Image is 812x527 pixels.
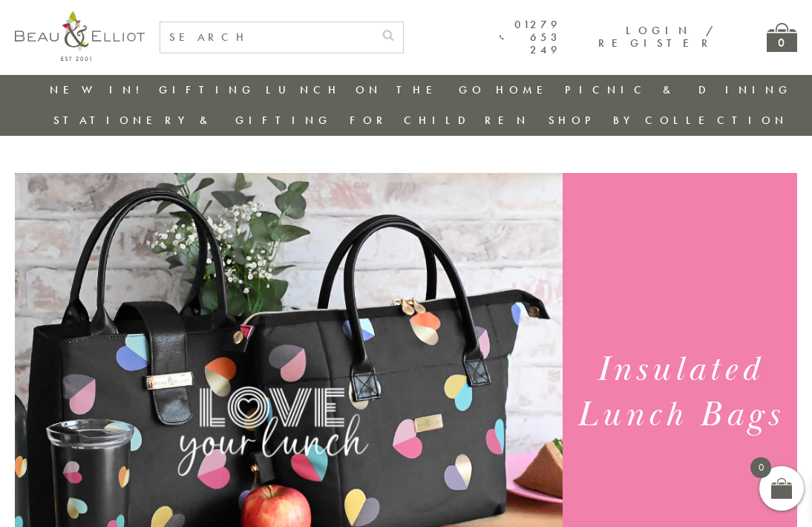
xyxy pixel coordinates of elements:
[15,11,145,61] img: logo
[50,82,149,97] a: New in!
[750,457,771,478] span: 0
[598,23,715,50] a: Login / Register
[565,82,792,97] a: Picnic & Dining
[350,113,530,128] a: For Children
[159,82,255,97] a: Gifting
[496,82,555,97] a: Home
[574,347,786,438] h1: Insulated Lunch Bags
[549,113,788,128] a: Shop by collection
[266,82,485,97] a: Lunch On The Go
[160,22,373,53] input: SEARCH
[767,23,797,52] a: 0
[500,19,561,57] a: 01279 653 249
[53,113,332,128] a: Stationery & Gifting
